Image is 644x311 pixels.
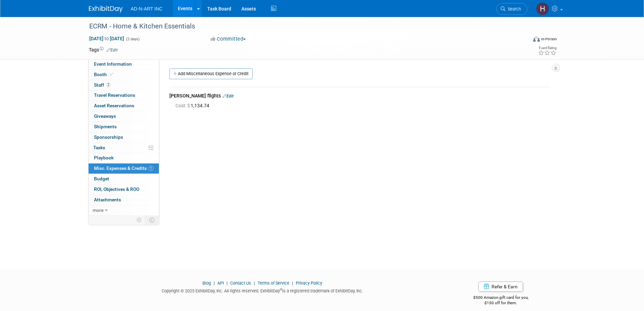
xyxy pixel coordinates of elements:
[94,165,153,171] span: Misc. Expenses & Credits
[94,134,123,140] span: Sponsorships
[89,205,159,216] a: more
[94,72,115,77] span: Booth
[125,37,140,41] span: (2 days)
[169,92,550,101] div: [PERSON_NAME] flights
[89,122,159,132] a: Shipments
[536,2,549,15] img: Hershel Brod
[148,166,153,171] span: 1
[538,46,556,50] div: Event Rating
[94,103,134,108] span: Asset Reservations
[296,281,322,286] a: Privacy Policy
[478,282,523,292] a: Refer & Earn
[505,6,521,12] span: Search
[89,59,159,69] a: Event Information
[106,82,111,87] span: 2
[290,281,295,286] span: |
[230,281,251,286] a: Contact Us
[89,111,159,121] a: Giveaways
[89,195,159,205] a: Attachments
[446,300,555,306] div: $150 off for them.
[94,92,135,98] span: Travel Reservations
[89,80,159,90] a: Staff2
[89,46,118,53] td: Tags
[89,70,159,80] a: Booth
[222,94,234,98] a: Edit
[89,174,159,184] a: Budget
[280,288,282,291] sup: ®
[446,290,555,306] div: $500 Amazon gift card for you,
[175,103,191,108] span: Cost: $
[89,36,124,42] span: [DATE] [DATE]
[94,186,139,192] span: ROI, Objectives & ROO
[258,281,289,286] a: Terms of Service
[89,286,436,294] div: Copyright © 2025 ExhibitDay, Inc. All rights reserved. ExhibitDay is a registered trademark of Ex...
[87,20,517,32] div: ECRM - Home & Kitchen Essentials
[103,36,110,41] span: to
[145,216,159,224] td: Toggle Event Tabs
[134,216,145,224] td: Personalize Event Tab Strip
[217,281,224,286] a: API
[252,281,257,286] span: |
[533,36,540,42] img: Format-Inperson.png
[496,3,527,15] a: Search
[202,281,211,286] a: Blog
[89,153,159,163] a: Playbook
[541,37,557,42] div: In-Person
[94,197,121,202] span: Attachments
[212,281,216,286] span: |
[487,35,557,45] div: Event Format
[94,124,117,129] span: Shipments
[208,36,248,43] button: Committed
[94,155,114,160] span: Playbook
[106,48,118,52] a: Edit
[89,163,159,174] a: Misc. Expenses & Credits1
[89,143,159,153] a: Tasks
[89,132,159,142] a: Sponsorships
[110,72,113,76] i: Booth reservation complete
[94,176,109,181] span: Budget
[175,103,212,108] span: 1,134.74
[94,61,132,67] span: Event Information
[89,101,159,111] a: Asset Reservations
[89,90,159,101] a: Travel Reservations
[225,281,229,286] span: |
[93,207,103,213] span: more
[93,145,105,150] span: Tasks
[169,68,253,79] a: Add Miscellaneous Expense or Credit
[94,82,111,88] span: Staff
[89,184,159,195] a: ROI, Objectives & ROO
[94,113,116,119] span: Giveaways
[89,6,123,13] img: ExhibitDay
[131,6,163,12] span: AD-N-ART INC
